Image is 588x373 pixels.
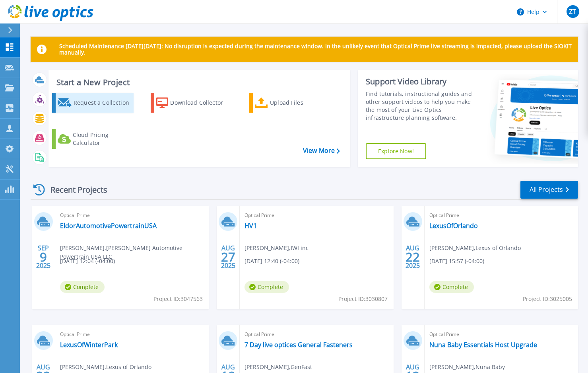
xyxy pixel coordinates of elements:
span: Optical Prime [60,330,204,339]
a: View More [303,147,340,154]
span: [PERSON_NAME] , GenFast [245,363,312,371]
a: Download Collector [151,93,232,113]
span: Complete [60,281,105,293]
span: Optical Prime [245,211,388,220]
span: [DATE] 15:57 (-04:00) [429,257,484,266]
span: [PERSON_NAME] , IWI inc [245,244,309,252]
div: Request a Collection [74,95,132,111]
span: Optical Prime [429,330,573,339]
div: Recent Projects [31,180,118,199]
a: Request a Collection [52,93,134,113]
div: Download Collector [170,95,230,111]
span: Optical Prime [60,211,204,220]
span: [DATE] 12:04 (-04:00) [60,257,115,266]
span: Optical Prime [429,211,573,220]
span: 22 [406,254,420,260]
a: 7 Day live optices General Fasteners [245,341,353,349]
div: SEP 2025 [36,242,51,271]
a: Upload Files [249,93,331,113]
div: Upload Files [270,95,329,111]
a: LexusOfWinterPark [60,341,118,349]
div: AUG 2025 [405,242,420,271]
a: Explore Now! [366,143,426,159]
span: 9 [40,254,47,260]
div: AUG 2025 [221,242,236,271]
span: [PERSON_NAME] , [PERSON_NAME] Automotive Powertrain USA LLC [60,244,209,261]
h3: Start a New Project [56,78,340,87]
a: LexusOfOrlando [429,222,478,230]
a: HV1 [245,222,257,230]
div: Find tutorials, instructional guides and other support videos to help you make the most of your L... [366,90,476,122]
span: Project ID: 3047563 [153,295,203,303]
span: [DATE] 12:40 (-04:00) [245,257,299,266]
span: ZT [569,8,576,15]
a: All Projects [520,181,578,199]
span: Project ID: 3025005 [523,295,572,303]
a: EldorAutomotivePowertrainUSA [60,222,157,230]
span: [PERSON_NAME] , Lexus of Orlando [429,244,521,252]
span: Optical Prime [245,330,388,339]
span: Complete [429,281,474,293]
span: [PERSON_NAME] , Lexus of Orlando [60,363,151,371]
span: 27 [221,254,235,260]
a: Nuna Baby Essentials Host Upgrade [429,341,537,349]
a: Cloud Pricing Calculator [52,129,134,149]
span: Complete [245,281,289,293]
div: Support Video Library [366,76,476,87]
span: Project ID: 3030807 [338,295,388,303]
div: Cloud Pricing Calculator [73,131,132,147]
p: Scheduled Maintenance [DATE][DATE]: No disruption is expected during the maintenance window. In t... [59,43,572,56]
span: [PERSON_NAME] , Nuna Baby [429,363,505,371]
